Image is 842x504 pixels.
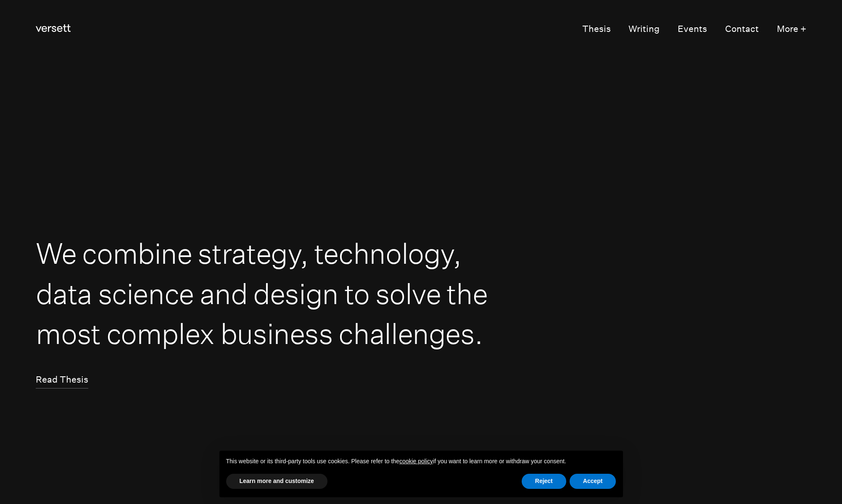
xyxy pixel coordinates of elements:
[678,21,707,38] a: Events
[399,458,433,465] a: cookie policy
[36,233,495,354] h1: We combine strategy, technology, data science and design to solve the most complex business chall...
[628,21,660,38] a: Writing
[522,474,566,489] button: Reject
[582,21,611,38] a: Thesis
[570,474,616,489] button: Accept
[226,474,327,489] button: Learn more and customize
[213,444,630,504] div: Notice
[36,372,88,388] a: Read Thesis
[725,21,759,38] a: Contact
[777,21,806,38] button: More +
[219,451,623,472] div: This website or its third-party tools use cookies. Please refer to the if you want to learn more ...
